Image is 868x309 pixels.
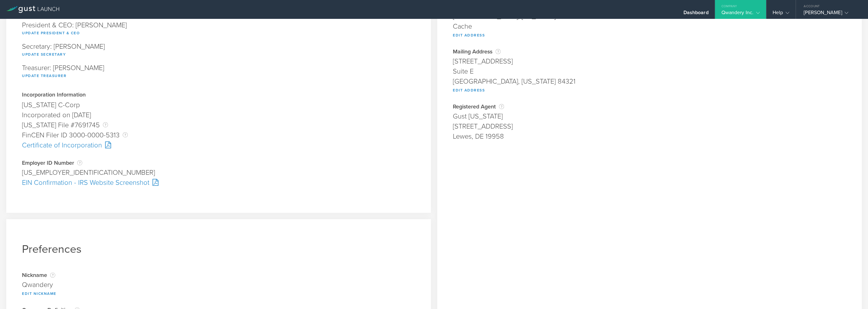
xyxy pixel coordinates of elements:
[22,160,415,166] div: Employer ID Number
[683,9,708,19] div: Dashboard
[22,72,67,80] button: Update Treasurer
[453,86,485,94] button: Edit Address
[804,9,857,19] div: [PERSON_NAME]
[22,19,415,40] div: President & CEO: [PERSON_NAME]
[453,21,846,31] div: Cache
[22,92,415,98] div: Incorporation Information
[453,48,846,55] div: Mailing Address
[453,131,846,141] div: Lewes, DE 19958
[453,121,846,131] div: [STREET_ADDRESS]
[453,31,485,39] button: Edit Address
[22,242,415,256] h1: Preferences
[721,9,759,19] div: Qwandery Inc.
[22,168,415,178] div: [US_EMPLOYER_IDENTIFICATION_NUMBER]
[453,103,846,110] div: Registered Agent
[453,76,846,86] div: [GEOGRAPHIC_DATA], [US_STATE] 84321
[22,130,415,140] div: FinCEN Filer ID 3000-0000-5313
[22,140,415,150] div: Certificate of Incorporation
[22,29,80,37] button: Update President & CEO
[22,178,415,188] div: EIN Confirmation - IRS Website Screenshot
[22,290,56,297] button: Edit Nickname
[22,61,415,83] div: Treasurer: [PERSON_NAME]
[773,9,789,19] div: Help
[453,66,846,76] div: Suite E
[453,56,846,66] div: [STREET_ADDRESS]
[22,110,415,120] div: Incorporated on [DATE]
[22,120,415,130] div: [US_STATE] File #7691745
[22,40,415,61] div: Secretary: [PERSON_NAME]
[22,272,415,278] div: Nickname
[22,51,66,58] button: Update Secretary
[22,100,415,110] div: [US_STATE] C-Corp
[22,280,415,290] div: Qwandery
[453,111,846,121] div: Gust [US_STATE]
